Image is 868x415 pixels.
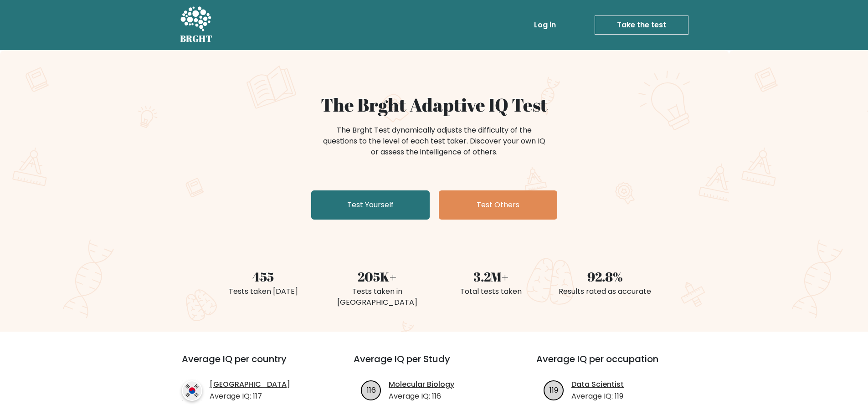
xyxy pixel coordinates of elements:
[439,190,557,220] a: Test Others
[320,125,548,158] div: The Brght Test dynamically adjusts the difficulty of the questions to the level of each test take...
[180,4,213,46] a: BRGHT
[554,286,657,297] div: Results rated as accurate
[389,391,454,402] p: Average IQ: 116
[367,384,376,395] text: 116
[210,379,290,390] a: [GEOGRAPHIC_DATA]
[326,267,429,286] div: 205K+
[212,267,315,286] div: 455
[440,286,543,297] div: Total tests taken
[550,384,558,395] text: 119
[210,391,290,402] p: Average IQ: 117
[554,267,657,286] div: 92.8%
[440,267,543,286] div: 3.2M+
[326,286,429,308] div: Tests taken in [GEOGRAPHIC_DATA]
[389,379,454,390] a: Molecular Biology
[180,33,213,44] h5: BRGHT
[536,354,697,375] h3: Average IQ per occupation
[571,379,624,390] a: Data Scientist
[311,190,430,220] a: Test Yourself
[571,391,624,402] p: Average IQ: 119
[182,380,202,401] img: country
[530,16,560,34] a: Log in
[354,354,514,375] h3: Average IQ per Study
[212,94,657,116] h1: The Brght Adaptive IQ Test
[182,354,321,375] h3: Average IQ per country
[212,286,315,297] div: Tests taken [DATE]
[595,15,688,35] a: Take the test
